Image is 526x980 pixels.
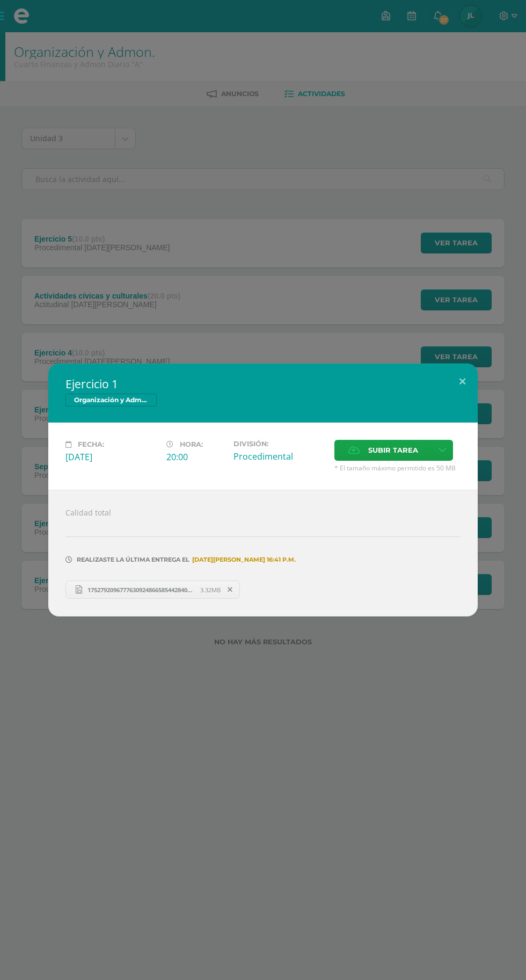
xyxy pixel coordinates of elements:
[65,394,157,406] span: Organización y Admon.
[82,586,200,594] span: 17527920967776309248665854428400.jpg
[65,451,158,463] div: [DATE]
[189,560,296,560] span: [DATE][PERSON_NAME] 16:41 p.m.
[77,556,189,563] span: Realizaste la última entrega el
[233,440,326,448] label: División:
[166,451,225,463] div: 20:00
[334,463,461,473] span: * El tamaño máximo permitido es 50 MB
[65,376,461,391] h2: Ejercicio 1
[447,364,478,400] button: Close (Esc)
[233,451,326,462] div: Procedimental
[200,586,221,594] span: 3.32MB
[78,440,104,448] span: Fecha:
[180,440,203,448] span: Hora:
[65,580,240,599] a: 17527920967776309248665854428400.jpg 3.32MB
[368,440,418,460] span: Subir tarea
[48,490,478,616] div: Calidad total
[221,584,239,596] span: Remover entrega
